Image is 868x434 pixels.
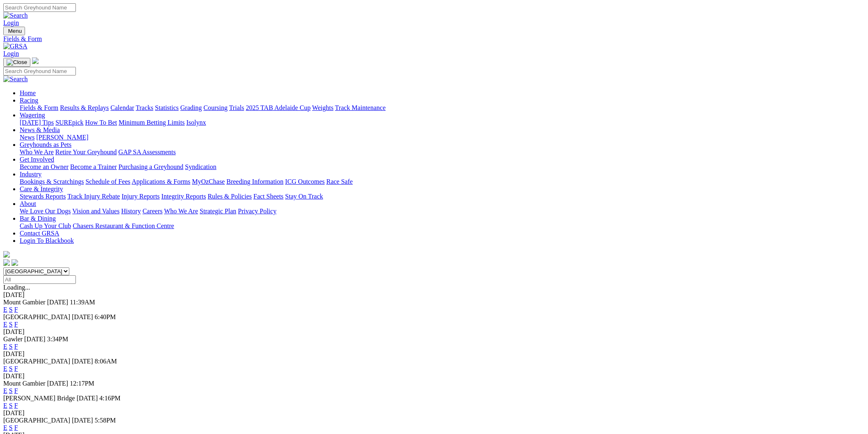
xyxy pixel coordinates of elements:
span: Gawler [3,336,23,343]
span: 11:39AM [70,299,95,306]
div: Racing [20,104,865,112]
a: Schedule of Fees [85,178,130,185]
a: Become an Owner [20,163,69,170]
a: How To Bet [85,119,117,126]
span: [PERSON_NAME] Bridge [3,395,75,402]
a: F [14,321,18,328]
a: MyOzChase [192,178,225,185]
a: Applications & Forms [132,178,190,185]
input: Select date [3,275,76,284]
a: E [3,424,7,431]
img: Search [3,75,28,83]
a: Contact GRSA [20,230,59,237]
a: Cash Up Your Club [20,222,71,229]
span: Loading... [3,284,30,291]
a: [PERSON_NAME] [36,134,88,141]
img: twitter.svg [11,259,18,266]
a: Isolynx [186,119,206,126]
a: Stay On Track [285,193,323,200]
span: 5:58PM [95,417,116,424]
a: Greyhounds as Pets [20,141,71,148]
a: 2025 TAB Adelaide Cup [246,104,311,111]
span: 3:34PM [47,336,69,343]
button: Toggle navigation [3,58,30,67]
a: F [14,402,18,409]
a: F [14,343,18,350]
a: Fact Sheets [254,193,283,200]
a: Track Maintenance [335,104,386,111]
span: 4:16PM [99,395,121,402]
a: Weights [312,104,333,111]
a: Tracks [136,104,153,111]
span: [GEOGRAPHIC_DATA] [3,358,70,365]
a: About [20,200,36,207]
a: History [121,208,141,215]
span: [DATE] [72,417,93,424]
a: We Love Our Dogs [20,208,71,215]
a: F [14,306,18,313]
a: Care & Integrity [20,185,63,192]
div: Greyhounds as Pets [20,148,865,156]
a: E [3,306,7,313]
a: S [9,402,13,409]
a: Strategic Plan [200,208,236,215]
a: Grading [180,104,202,111]
a: S [9,387,13,394]
a: E [3,343,7,350]
a: Coursing [203,104,228,111]
img: facebook.svg [3,259,10,266]
span: [GEOGRAPHIC_DATA] [3,417,70,424]
div: Bar & Dining [20,222,865,230]
a: S [9,306,13,313]
a: Home [20,89,36,96]
img: GRSA [3,43,27,50]
a: E [3,402,7,409]
div: [DATE] [3,372,865,380]
div: [DATE] [3,328,865,336]
a: Industry [20,171,41,178]
a: S [9,365,13,372]
a: Get Involved [20,156,54,163]
a: Bar & Dining [20,215,56,222]
a: Breeding Information [226,178,283,185]
input: Search [3,67,76,75]
span: 8:06AM [95,358,117,365]
a: E [3,365,7,372]
span: [DATE] [72,358,93,365]
span: [GEOGRAPHIC_DATA] [3,313,70,320]
img: logo-grsa-white.png [3,251,10,258]
span: 12:17PM [70,380,94,387]
a: F [14,365,18,372]
div: [DATE] [3,409,865,417]
a: E [3,387,7,394]
a: Statistics [155,104,179,111]
div: [DATE] [3,291,865,299]
span: [DATE] [77,395,98,402]
a: Vision and Values [72,208,119,215]
a: S [9,321,13,328]
a: [DATE] Tips [20,119,54,126]
a: Login [3,19,19,26]
span: [DATE] [24,336,46,343]
a: Stewards Reports [20,193,66,200]
span: Mount Gambier [3,299,46,306]
a: Fields & Form [3,35,865,43]
a: News [20,134,34,141]
div: Care & Integrity [20,193,865,200]
span: [DATE] [72,313,93,320]
span: [DATE] [47,299,69,306]
div: About [20,208,865,215]
a: Track Injury Rebate [67,193,120,200]
a: Who We Are [20,148,54,155]
span: 6:40PM [95,313,116,320]
span: Menu [8,28,22,34]
a: Fields & Form [20,104,58,111]
a: Purchasing a Greyhound [119,163,183,170]
a: Race Safe [326,178,352,185]
a: Become a Trainer [70,163,117,170]
a: Login To Blackbook [20,237,74,244]
a: Results & Replays [60,104,109,111]
a: GAP SA Assessments [119,148,176,155]
img: Search [3,12,28,19]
